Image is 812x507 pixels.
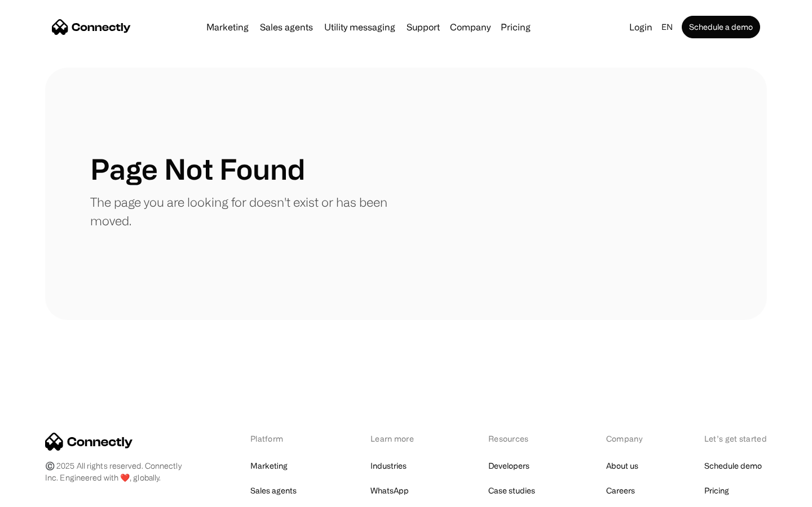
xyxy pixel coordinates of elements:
[52,19,131,35] a: home
[90,193,406,230] p: The page you are looking for doesn't exist or has been moved.
[661,19,673,35] div: en
[682,16,760,38] a: Schedule a demo
[202,23,253,32] a: Marketing
[488,458,529,474] a: Developers
[606,433,646,444] div: Company
[625,19,657,35] a: Login
[606,483,635,499] a: Careers
[704,458,762,474] a: Schedule demo
[370,483,409,499] a: WhatsApp
[11,486,68,503] aside: Language selected: English
[447,19,494,35] div: Company
[704,433,767,444] div: Let’s get started
[370,433,430,444] div: Learn more
[402,23,444,32] a: Support
[488,433,548,444] div: Resources
[90,152,305,186] h1: Page Not Found
[370,458,407,474] a: Industries
[450,19,491,35] div: Company
[255,23,317,32] a: Sales agents
[250,483,297,499] a: Sales agents
[606,458,638,474] a: About us
[320,23,400,32] a: Utility messaging
[23,487,68,503] ul: Language list
[704,483,729,499] a: Pricing
[250,433,312,444] div: Platform
[657,19,679,35] div: en
[496,23,535,32] a: Pricing
[488,483,535,499] a: Case studies
[250,458,288,474] a: Marketing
